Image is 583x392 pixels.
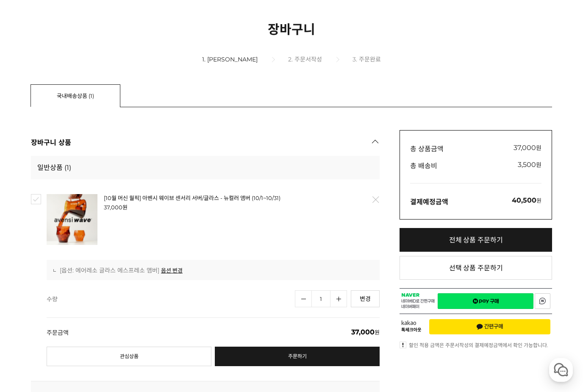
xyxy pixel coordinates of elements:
[27,281,32,288] span: 홈
[400,256,552,280] a: 선택 상품 주문하기
[514,143,541,153] div: 원
[47,317,380,336] div: 원
[31,130,71,156] h3: 장바구니 상품
[104,204,122,211] strong: 37,000
[512,196,536,204] strong: 40,500
[410,143,444,153] h4: 총 상품금액
[512,196,541,206] div: 원
[476,323,503,330] span: 간편구매
[31,84,120,107] a: 국내배송상품 (1)
[31,156,380,179] h4: 일반상품 (1)
[215,347,380,366] a: 주문하기
[3,269,56,290] a: 홈
[353,55,381,63] li: 3. 주문완료
[131,281,141,288] span: 설정
[330,290,347,307] a: 수량증가
[47,194,97,245] img: 009fa967b8b5f76c447f9e96d3c2b9b5.png
[410,160,437,170] h4: 총 배송비
[47,328,351,336] span: 주문금액
[535,293,550,309] a: 새창
[366,191,384,209] a: 삭제
[514,144,536,152] span: 37,000
[56,269,109,290] a: 대화
[104,195,280,201] a: [10월 머신 월픽] 아벤시 웨이브 센서리 서버/글라스 - 뉴컬러 앰버 (10/1~10/31)
[401,320,423,333] span: 카카오 톡체크아웃
[438,293,533,309] a: 새창
[202,56,287,63] li: 1. [PERSON_NAME]
[295,290,312,307] a: 수량감소
[518,160,541,170] div: 원
[400,228,552,252] a: 전체 상품 주문하기
[400,342,552,349] li: 할인 적용 금액은 주문서작성의 결제예정금액에서 확인 가능합니다.
[161,267,183,274] a: 옵션 변경
[31,19,552,38] h2: 장바구니
[104,194,310,202] strong: 상품명
[429,319,550,334] button: 간편구매
[47,295,295,303] span: 수량
[518,161,536,169] span: 3,500
[47,347,211,366] a: 관심상품
[351,328,375,336] strong: 37,000
[410,196,448,206] h3: 결제예정금액
[78,282,88,289] span: 대화
[53,266,373,275] div: [옵션: 에어레소 글라스 에스프레소 앰버]
[104,203,310,211] li: 원
[351,290,380,307] a: 변경
[109,269,163,290] a: 설정
[288,55,351,63] li: 2. 주문서작성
